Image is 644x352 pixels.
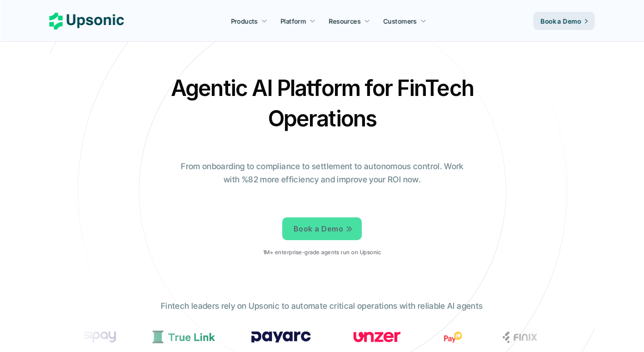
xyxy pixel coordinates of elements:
p: Book a Demo [541,16,581,26]
p: Resources [329,16,361,26]
p: Products [231,16,258,26]
p: Customers [384,16,417,26]
p: 1M+ enterprise-grade agents run on Upsonic [263,249,381,256]
p: Platform [280,16,306,26]
p: Book a Demo [294,222,343,236]
p: From onboarding to compliance to settlement to autonomous control. Work with %82 more efficiency ... [175,160,470,186]
a: Book a Demo [534,12,595,30]
h2: Agentic AI Platform for FinTech Operations [163,73,481,134]
a: Products [225,13,273,29]
a: Book a Demo [282,217,362,240]
p: Fintech leaders rely on Upsonic to automate critical operations with reliable AI agents [161,300,483,313]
